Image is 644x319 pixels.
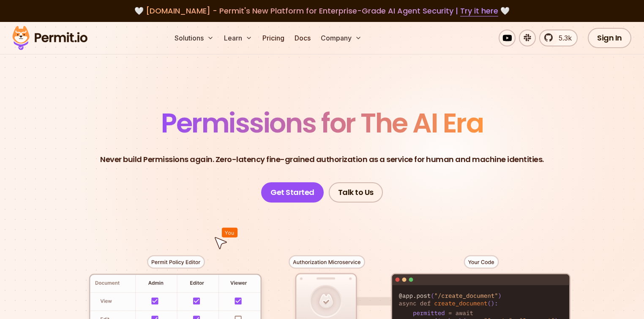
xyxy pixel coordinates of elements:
span: [DOMAIN_NAME] - Permit's New Platform for Enterprise-Grade AI Agent Security | [146,5,498,16]
p: Never build Permissions again. Zero-latency fine-grained authorization as a service for human and... [100,154,544,165]
button: Learn [221,30,256,46]
a: Get Started [261,182,324,203]
a: Talk to Us [329,182,383,203]
button: Company [317,30,365,46]
a: Docs [291,30,314,46]
span: Permissions for The AI Era [161,104,483,142]
span: 5.3k [554,33,572,43]
div: 🤍 🤍 [20,5,624,17]
a: Sign In [588,28,631,48]
a: Pricing [259,30,288,46]
a: Try it here [460,5,498,16]
img: Permit logo [8,24,91,52]
a: 5.3k [539,30,578,46]
button: Solutions [171,30,217,46]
